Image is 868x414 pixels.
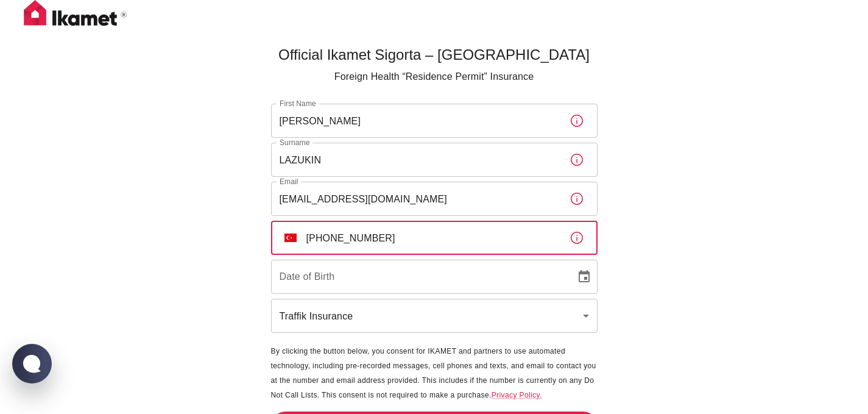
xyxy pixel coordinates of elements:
[284,234,297,242] img: unknown
[280,227,302,249] button: Select country
[572,265,596,289] button: Choose date
[271,299,598,333] div: Traffik Insurance
[280,176,298,187] label: Email
[271,347,596,399] span: By clicking the button below, you consent for IKAMET and partners to use automated technology, in...
[280,98,316,109] label: First Name
[271,70,598,84] p: Foreign Health “Residence Permit” Insurance
[271,260,567,294] input: DD/MM/YYYY
[271,45,598,65] h5: Official Ikamet Sigorta – [GEOGRAPHIC_DATA]
[492,391,542,399] a: Privacy Policy.
[280,137,309,148] label: Surname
